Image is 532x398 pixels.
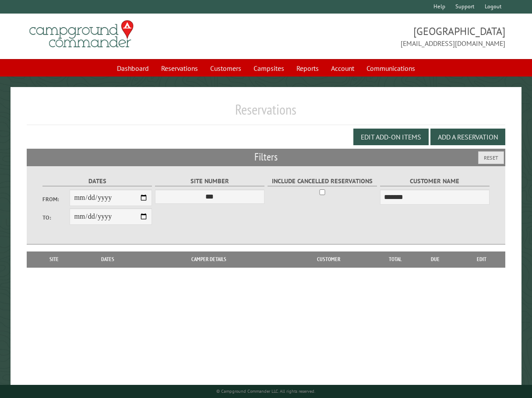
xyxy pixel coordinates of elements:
[266,24,506,49] span: [GEOGRAPHIC_DATA] [EMAIL_ADDRESS][DOMAIN_NAME]
[42,176,152,186] label: Dates
[156,60,203,77] a: Reservations
[216,388,315,394] small: © Campground Commander LLC. All rights reserved.
[430,129,505,145] button: Add a Reservation
[378,251,413,267] th: Total
[138,251,279,267] th: Camper Details
[248,60,289,77] a: Campsites
[280,251,378,267] th: Customer
[27,101,506,125] h1: Reservations
[291,60,324,77] a: Reports
[353,129,429,145] button: Edit Add-on Items
[380,176,490,186] label: Customer Name
[27,149,506,165] h2: Filters
[268,176,377,186] label: Include Cancelled Reservations
[361,60,420,77] a: Communications
[205,60,247,77] a: Customers
[112,60,154,77] a: Dashboard
[27,17,136,51] img: Campground Commander
[31,251,78,267] th: Site
[155,176,265,186] label: Site Number
[413,251,458,267] th: Due
[42,195,70,203] label: From:
[458,251,505,267] th: Edit
[42,213,70,222] label: To:
[326,60,359,77] a: Account
[77,251,138,267] th: Dates
[478,151,504,164] button: Reset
